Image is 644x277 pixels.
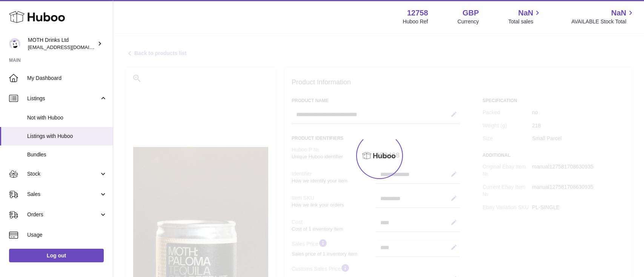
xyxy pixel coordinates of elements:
[611,8,626,18] span: NaN
[28,44,111,50] span: [EMAIL_ADDRESS][DOMAIN_NAME]
[27,211,99,218] span: Orders
[571,18,635,25] span: AVAILABLE Stock Total
[9,38,20,49] img: internalAdmin-12758@internal.huboo.com
[407,8,428,18] strong: 12758
[27,133,107,140] span: Listings with Huboo
[27,75,107,82] span: My Dashboard
[508,18,542,25] span: Total sales
[27,95,99,102] span: Listings
[27,191,99,198] span: Sales
[403,18,428,25] div: Huboo Ref
[27,170,99,178] span: Stock
[9,249,104,262] a: Log out
[463,8,479,18] strong: GBP
[458,18,479,25] div: Currency
[28,37,96,51] div: MOTH Drinks Ltd
[27,114,107,121] span: Not with Huboo
[27,231,107,239] span: Usage
[518,8,533,18] span: NaN
[508,8,542,25] a: NaN Total sales
[571,8,635,25] a: NaN AVAILABLE Stock Total
[27,151,107,158] span: Bundles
